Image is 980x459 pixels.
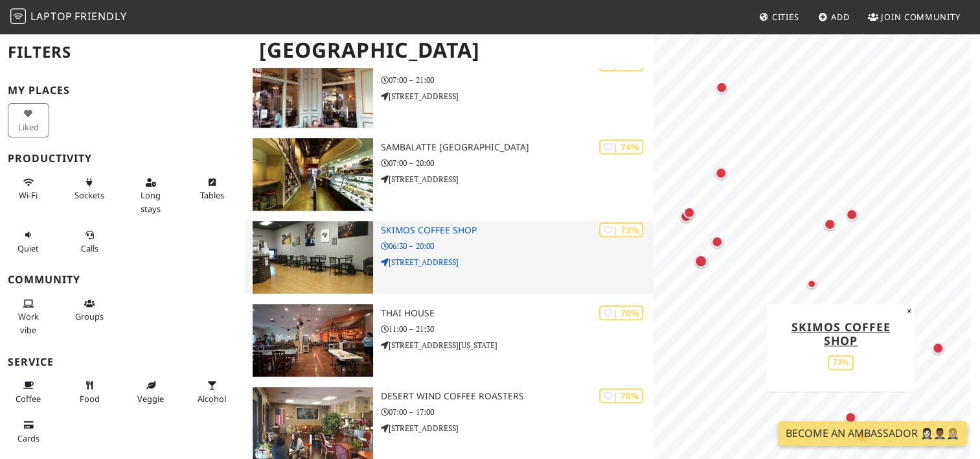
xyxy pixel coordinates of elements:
p: [STREET_ADDRESS] [381,90,653,102]
p: 06:30 – 20:00 [381,240,653,252]
span: Video/audio calls [81,242,98,254]
div: Map marker [929,340,946,357]
button: Coffee [8,375,49,409]
h3: Sambalatte [GEOGRAPHIC_DATA] [381,142,653,153]
span: Laptop [30,9,73,23]
span: Power sockets [74,189,104,201]
div: Map marker [804,276,819,292]
span: Credit cards [17,432,40,444]
div: Map marker [712,165,729,182]
p: [STREET_ADDRESS][US_STATE] [381,339,653,351]
a: Leone Café | 75% Leone Café 07:00 – 21:00 [STREET_ADDRESS] [245,55,653,128]
span: Join Community [881,11,961,23]
div: Map marker [842,409,859,426]
a: Skimos Coffee Shop | 73% Skimos Coffee Shop 06:30 – 20:00 [STREET_ADDRESS] [245,221,653,294]
span: Add [831,11,850,23]
div: | 70% [599,388,643,403]
img: Sambalatte Boca Park [253,138,373,211]
div: Map marker [678,208,694,225]
p: [STREET_ADDRESS] [381,173,653,185]
div: | 70% [599,305,643,320]
span: Quiet [17,242,39,254]
button: Close popup [903,304,915,318]
button: Long stays [130,172,172,219]
img: LaptopFriendly [10,8,26,24]
a: Sambalatte Boca Park | 74% Sambalatte [GEOGRAPHIC_DATA] 07:00 – 20:00 [STREET_ADDRESS] [245,138,653,211]
span: Friendly [74,9,126,23]
a: Cities [754,5,804,29]
button: Work vibe [8,293,49,340]
a: Become an Ambassador 🤵🏻‍♀️🤵🏾‍♂️🤵🏼‍♀️ [778,421,967,446]
img: Leone Café [253,55,373,128]
a: Thai House | 70% Thai House 11:00 – 21:30 [STREET_ADDRESS][US_STATE] [245,304,653,377]
button: Veggie [130,375,172,409]
img: Thai House [253,304,373,377]
button: Sockets [69,172,111,206]
h3: Skimos Coffee Shop [381,225,653,236]
button: Calls [69,224,111,259]
a: Skimos Coffee Shop [791,319,890,348]
div: 73% [828,355,854,370]
div: | 73% [599,222,643,237]
p: [STREET_ADDRESS] [381,422,653,434]
span: Alcohol [198,393,226,405]
h1: [GEOGRAPHIC_DATA] [249,32,650,68]
p: 07:00 – 17:00 [381,406,653,418]
img: Skimos Coffee Shop [253,221,373,294]
div: | 74% [599,139,643,154]
div: Map marker [821,216,838,233]
a: Add [813,5,855,29]
span: Food [80,393,100,405]
button: Wi-Fi [8,172,49,206]
div: Map marker [709,233,725,250]
h3: Service [8,356,237,368]
a: LaptopFriendly LaptopFriendly [10,6,127,29]
div: Map marker [692,252,710,270]
p: 11:00 – 21:30 [381,323,653,335]
h3: Productivity [8,152,237,165]
h3: Community [8,274,237,286]
span: Cities [772,11,799,23]
div: Map marker [843,206,860,223]
span: Veggie [137,393,164,405]
span: Stable Wi-Fi [19,189,38,201]
button: Tables [192,172,233,206]
span: People working [18,311,39,335]
span: Work-friendly tables [200,189,224,201]
div: Map marker [681,204,698,221]
h3: Thai House [381,308,653,319]
p: [STREET_ADDRESS] [381,256,653,268]
h2: Filters [8,32,237,72]
h3: Desert Wind Coffee Roasters [381,391,653,402]
span: Group tables [75,311,104,322]
button: Alcohol [192,375,233,409]
button: Groups [69,293,111,327]
span: Coffee [16,393,41,405]
button: Food [69,375,111,409]
p: 07:00 – 20:00 [381,157,653,169]
h3: My Places [8,84,237,97]
div: Map marker [713,79,730,96]
button: Cards [8,414,49,449]
button: Quiet [8,224,49,259]
a: Join Community [863,5,966,29]
span: Long stays [141,189,161,214]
